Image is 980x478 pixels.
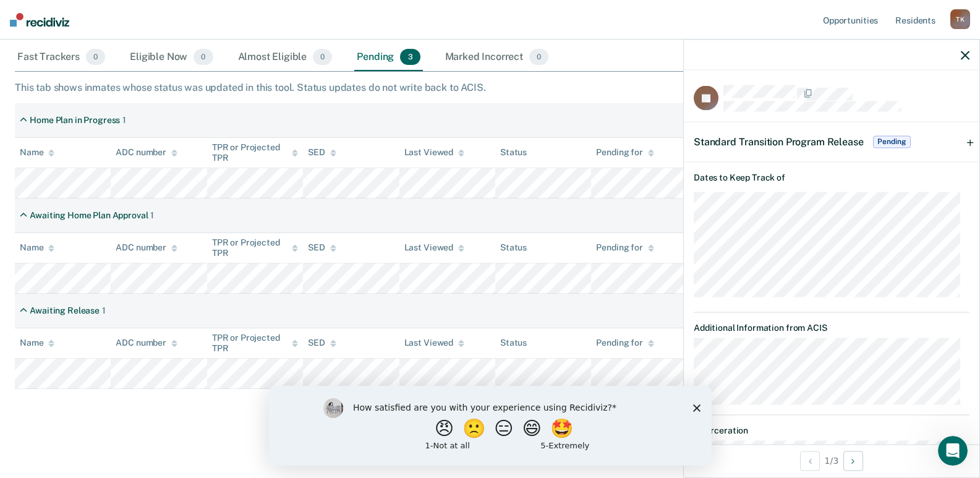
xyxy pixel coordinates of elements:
div: Awaiting Home Plan Approval [30,210,148,221]
div: Status [500,147,527,158]
div: T K [950,9,970,29]
div: Last Viewed [404,242,464,253]
div: Name [20,147,54,158]
button: Next Opportunity [843,451,863,471]
div: Name [20,338,54,348]
div: ADC number [116,242,177,253]
button: Previous Opportunity [800,451,820,471]
iframe: Intercom live chat [938,436,968,466]
div: 1 [102,305,106,316]
div: Fast Trackers [15,44,108,71]
span: 3 [400,49,420,65]
div: Almost Eligible [236,44,335,71]
div: Standard Transition Program ReleasePending [684,122,979,161]
div: 1 / 3 [684,444,979,477]
div: ADC number [116,338,177,348]
div: SED [308,147,336,158]
span: 0 [194,49,213,65]
div: TPR or Projected TPR [212,142,298,163]
div: 1 [122,115,126,126]
div: Last Viewed [404,338,464,348]
div: 1 [150,210,154,221]
div: Name [20,242,54,253]
div: Pending for [596,147,654,158]
div: SED [308,242,336,253]
span: 0 [529,49,548,65]
dt: Additional Information from ACIS [694,323,969,333]
div: TPR or Projected TPR [212,333,298,354]
div: TPR or Projected TPR [212,237,298,258]
div: Awaiting Release [30,305,100,316]
span: 0 [313,49,332,65]
div: This tab shows inmates whose status was updated in this tool. Status updates do not write back to... [15,82,965,93]
div: ADC number [116,147,177,158]
div: Status [500,338,527,348]
dt: Incarceration [694,425,969,436]
iframe: Survey by Kim from Recidiviz [269,386,712,466]
div: Pending for [596,242,654,253]
div: Status [500,242,527,253]
div: SED [308,338,336,348]
div: Marked Incorrect [443,44,552,71]
span: Pending [873,135,910,148]
div: Last Viewed [404,147,464,158]
dt: Dates to Keep Track of [694,172,969,182]
div: Pending [354,44,422,71]
img: Recidiviz [10,13,69,27]
div: Eligible Now [127,44,215,71]
div: Home Plan in Progress [30,115,120,126]
span: Standard Transition Program Release [694,135,863,147]
span: 0 [86,49,105,65]
div: Pending for [596,338,654,348]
